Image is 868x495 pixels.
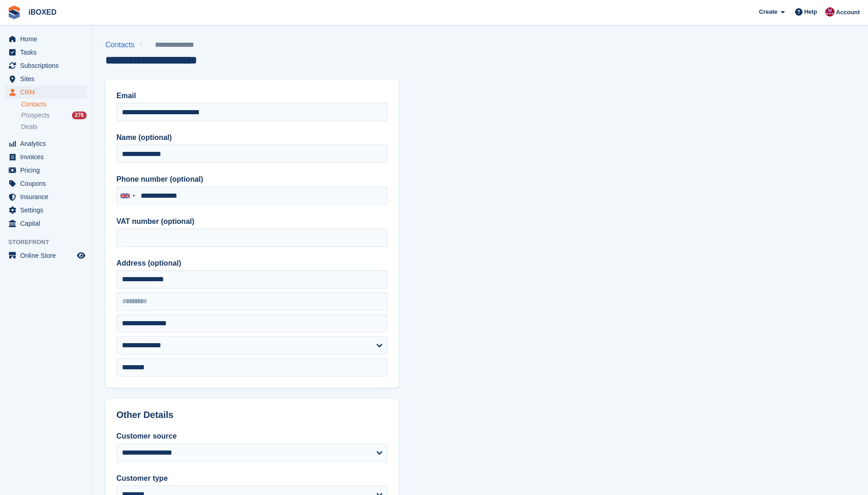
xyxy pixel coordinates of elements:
[759,7,777,17] span: Create
[72,111,87,119] div: 276
[5,86,87,99] a: menu
[5,33,87,45] a: menu
[20,217,75,230] span: Capital
[5,249,87,262] a: menu
[5,137,87,150] a: menu
[8,238,91,247] span: Storefront
[116,431,388,442] label: Customer source
[836,8,860,17] span: Account
[21,122,38,131] span: Deals
[5,150,87,163] a: menu
[825,7,835,17] img: Amanda Forder
[21,122,87,132] a: Deals
[21,100,87,109] a: Contacts
[76,250,87,261] a: Preview store
[20,249,75,262] span: Online Store
[5,59,87,72] a: menu
[20,177,75,190] span: Coupons
[20,190,75,203] span: Insurance
[5,204,87,217] a: menu
[117,187,138,205] div: United Kingdom: +44
[105,39,228,50] nav: breadcrumbs
[5,46,87,59] a: menu
[20,72,75,85] span: Sites
[21,111,87,120] a: Prospects 276
[20,86,75,99] span: CRM
[116,132,388,143] label: Name (optional)
[25,5,60,20] a: iBOXED
[105,39,140,50] a: Contacts
[20,204,75,217] span: Settings
[20,46,75,59] span: Tasks
[5,72,87,85] a: menu
[5,190,87,203] a: menu
[5,177,87,190] a: menu
[20,59,75,72] span: Subscriptions
[116,258,388,269] label: Address (optional)
[20,164,75,177] span: Pricing
[116,216,388,227] label: VAT number (optional)
[804,7,817,17] span: Help
[116,174,388,185] label: Phone number (optional)
[20,33,75,45] span: Home
[116,90,388,101] label: Email
[5,217,87,230] a: menu
[116,473,388,484] label: Customer type
[20,137,75,150] span: Analytics
[5,164,87,177] a: menu
[7,6,21,19] img: stora-icon-8386f47178a22dfd0bd8f6a31ec36ba5ce8667c1dd55bd0f319d3a0aa187defe.svg
[116,410,388,420] h2: Other Details
[20,150,75,163] span: Invoices
[21,111,49,120] span: Prospects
